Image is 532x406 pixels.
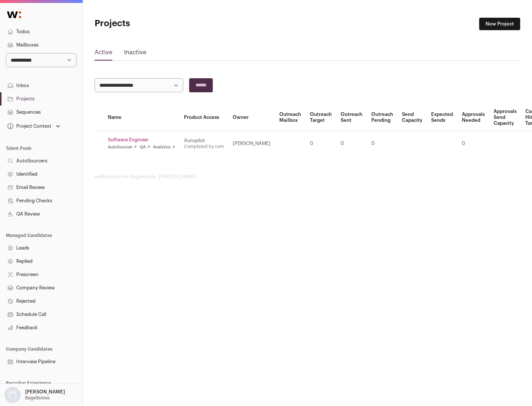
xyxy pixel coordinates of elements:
[457,131,489,156] td: 0
[140,144,150,150] a: QA ↗
[457,104,489,131] th: Approvals Needed
[228,131,275,156] td: [PERSON_NAME]
[479,18,520,30] a: New Project
[25,395,50,401] p: Bagelicious
[95,174,520,180] footer: wellfound:ai for Bagelicious - [PERSON_NAME]
[398,104,427,131] th: Send Capacity
[228,104,275,131] th: Owner
[184,138,224,144] div: Autopilot
[489,104,521,131] th: Approvals Send Capacity
[95,18,236,30] h1: Projects
[306,131,336,156] td: 0
[124,48,146,60] a: Inactive
[367,104,398,131] th: Outreach Pending
[184,144,224,149] a: Completed by csm
[25,389,65,395] p: [PERSON_NAME]
[153,144,175,150] a: Analytics ↗
[306,104,336,131] th: Outreach Target
[275,104,306,131] th: Outreach Mailbox
[4,387,21,403] img: nopic.png
[6,123,51,129] div: Project Context
[3,7,25,22] img: Wellfound
[6,121,62,131] button: Open dropdown
[336,104,367,131] th: Outreach Sent
[103,104,180,131] th: Name
[180,104,228,131] th: Product Access
[3,387,66,403] button: Open dropdown
[108,137,175,143] a: Software Engineer
[108,144,137,150] a: AutoSourcer ↗
[427,104,457,131] th: Expected Sends
[367,131,398,156] td: 0
[95,48,112,60] a: Active
[336,131,367,156] td: 0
